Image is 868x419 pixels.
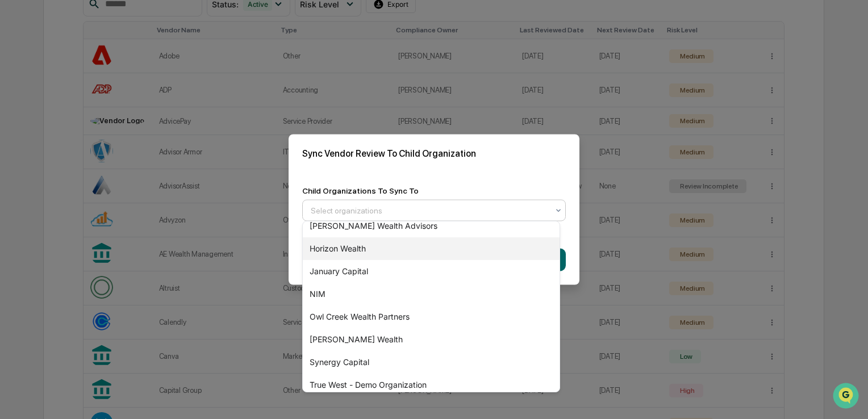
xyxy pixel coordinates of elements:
[11,202,20,211] div: 🖐️
[303,351,560,374] div: Synergy Capital
[193,90,207,103] button: Start new chat
[303,374,560,396] div: True West - Demo Organization
[94,154,98,163] span: •
[832,382,862,412] iframe: Open customer support
[35,154,92,163] span: [PERSON_NAME]
[23,201,73,212] span: Preclearance
[303,215,560,237] div: [PERSON_NAME] Wealth Advisors
[11,125,76,135] div: Past conversations
[11,23,207,41] p: How can we help?
[101,154,124,163] span: [DATE]
[113,250,137,259] span: Pylon
[51,98,161,107] div: We're offline, we'll be back soon
[94,201,141,212] span: Attestations
[302,148,566,159] h2: Sync Vendor Review To Child Organization
[176,123,207,137] button: See all
[303,260,560,283] div: January Capital
[51,86,186,98] div: Start new chat
[23,223,72,234] span: Data Lookup
[11,224,20,233] div: 🔎
[80,250,137,259] a: Powered byPylon
[303,305,560,328] div: Owl Creek Wealth Partners
[11,86,32,107] img: 1746055101610-c473b297-6a78-478c-a979-82029cc54cd1
[303,328,560,351] div: [PERSON_NAME] Wealth
[82,202,91,211] div: 🗄️
[11,143,30,161] img: Sigrid Alegria
[7,218,76,238] a: 🔎Data Lookup
[78,196,145,217] a: 🗄️Attestations
[7,196,78,217] a: 🖐️Preclearance
[302,186,419,195] div: Child Organizations To Sync To
[303,237,560,260] div: Horizon Wealth
[303,283,560,305] div: NIM
[24,86,44,107] img: 8933085812038_c878075ebb4cc5468115_72.jpg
